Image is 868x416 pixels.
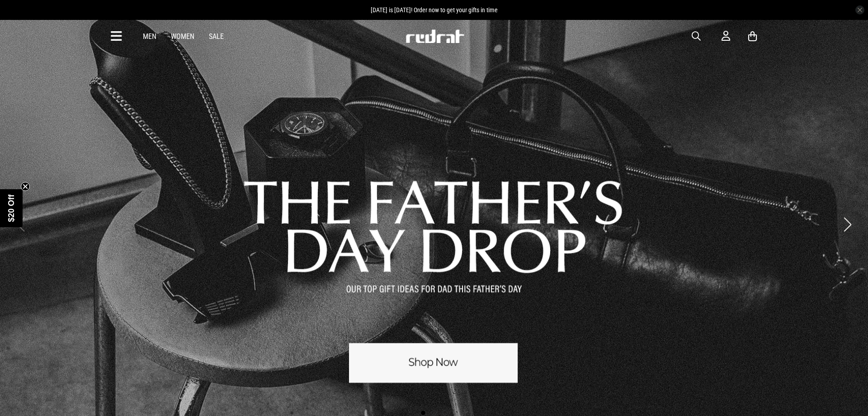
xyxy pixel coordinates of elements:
[171,32,194,41] a: Women
[143,32,156,41] a: Men
[841,215,854,234] button: Next slide
[371,6,498,14] span: [DATE] is [DATE]! Order now to get your gifts in time
[209,32,224,41] a: Sale
[405,29,465,43] img: Redrat logo
[21,182,30,191] button: Close teaser
[7,194,16,222] span: $20 Off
